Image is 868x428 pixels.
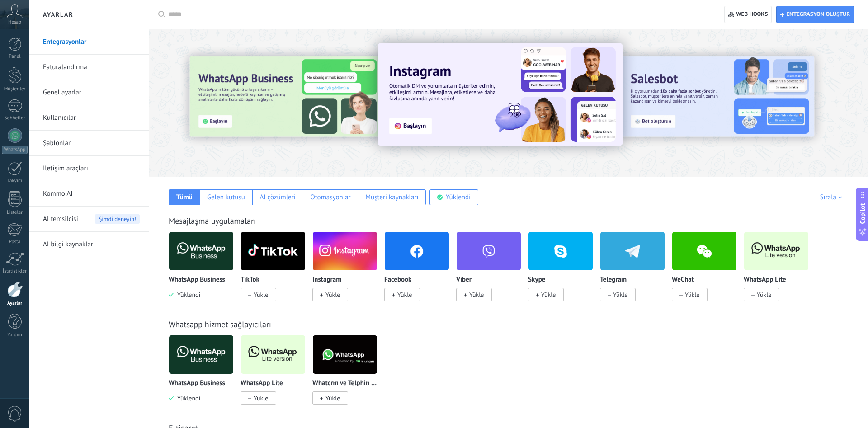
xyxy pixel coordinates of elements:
[169,335,241,416] div: WhatsApp Business
[2,146,28,154] div: WhatsApp
[2,332,28,338] div: Yardım
[29,207,149,232] li: AI temsilcisi
[43,181,140,207] a: Kommo AI
[528,231,600,312] div: Skype
[457,229,521,273] img: viber.png
[169,380,225,387] p: WhatsApp Business
[786,11,850,18] span: Entegrasyon oluştur
[2,115,28,121] div: Sohbetler
[29,131,149,156] li: Şablonlar
[528,229,593,273] img: skype.png
[724,6,772,23] button: Web hooks
[241,231,312,312] div: TikTok
[8,19,21,25] span: Hesap
[312,380,377,387] p: Whatcrm ve Telphin tarafından Whatsapp
[672,229,736,273] img: wechat.png
[43,80,140,105] a: Genel ayarlar
[456,276,472,284] p: Viber
[241,380,283,387] p: WhatsApp Lite
[169,333,233,376] img: logo_main.png
[446,193,471,202] div: Yüklendi
[2,268,28,274] div: İstatistikler
[541,291,556,299] span: Yükle
[241,276,259,284] p: TikTok
[776,6,854,23] button: Entegrasyon oluştur
[29,181,149,207] li: Kommo AI
[254,394,268,402] span: Yükle
[2,210,28,216] div: Listeler
[189,56,382,137] img: Slide 3
[174,394,200,402] span: Yüklendi
[397,291,412,299] span: Yükle
[378,43,623,146] img: Slide 1
[384,231,456,312] div: Facebook
[757,291,771,299] span: Yükle
[312,276,341,284] p: Instagram
[325,394,340,402] span: Yükle
[310,193,350,202] div: Otomasyonlar
[169,231,241,312] div: WhatsApp Business
[858,203,867,224] span: Copilot
[169,216,256,226] a: Mesajlaşma uygulamaları
[95,214,140,224] span: Şimdi deneyin!
[207,193,245,202] div: Gelen kutusu
[313,229,377,273] img: instagram.png
[43,232,140,257] a: AI bilgi kaynakları
[43,29,140,55] a: Entegrasyonlar
[744,231,816,312] div: WhatsApp Lite
[672,276,694,284] p: WeChat
[29,156,149,181] li: İletişim araçları
[365,193,418,202] div: Müşteri kaynakları
[672,231,744,312] div: WeChat
[241,335,312,416] div: WhatsApp Lite
[174,291,200,299] span: Yüklendi
[43,55,140,80] a: Faturalandırma
[259,193,295,202] div: AI çözümleri
[312,335,384,416] div: Whatcrm ve Telphin tarafından Whatsapp
[325,291,340,299] span: Yükle
[43,156,140,181] a: İletişim araçları
[384,276,411,284] p: Facebook
[241,333,305,376] img: logo_main.png
[622,56,814,137] img: Slide 2
[2,86,28,92] div: Müşteriler
[43,207,78,232] span: AI temsilcisi
[456,231,528,312] div: Viber
[29,232,149,257] li: AI bilgi kaynakları
[736,11,768,18] span: Web hooks
[613,291,627,299] span: Yükle
[385,229,449,273] img: facebook.png
[169,276,225,284] p: WhatsApp Business
[600,231,672,312] div: Telegram
[469,291,484,299] span: Yükle
[29,80,149,105] li: Genel ayarlar
[169,229,233,273] img: logo_main.png
[176,193,193,202] div: Tümü
[685,291,699,299] span: Yükle
[241,229,305,273] img: logo_main.png
[600,276,627,284] p: Telegram
[312,231,384,312] div: Instagram
[2,178,28,184] div: Takvim
[528,276,545,284] p: Skype
[744,276,786,284] p: WhatsApp Lite
[29,29,149,55] li: Entegrasyonlar
[43,207,140,232] a: AI temsilcisiŞimdi deneyin!
[2,54,28,60] div: Panel
[29,55,149,80] li: Faturalandırma
[29,105,149,131] li: Kullanıcılar
[744,229,808,273] img: logo_main.png
[169,319,271,329] a: Whatsapp hizmet sağlayıcıları
[2,239,28,245] div: Posta
[43,131,140,156] a: Şablonlar
[313,333,377,376] img: logo_main.png
[2,301,28,306] div: Ayarlar
[254,291,268,299] span: Yükle
[600,229,665,273] img: telegram.png
[43,105,140,131] a: Kullanıcılar
[820,193,845,202] div: Sırala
